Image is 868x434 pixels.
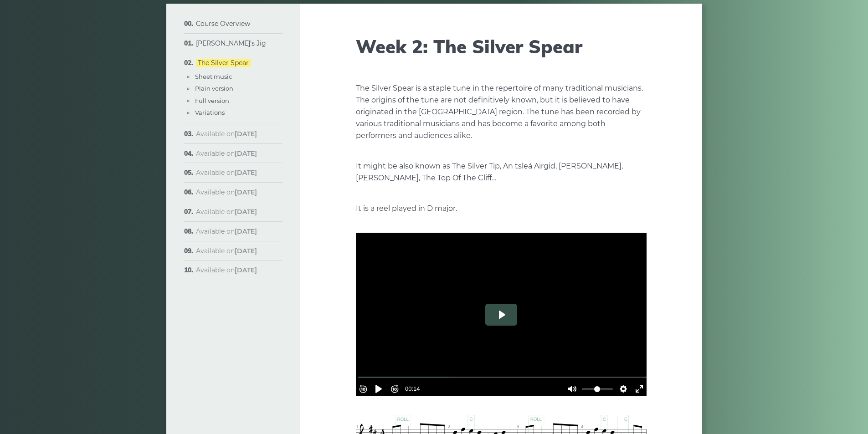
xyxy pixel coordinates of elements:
[196,227,257,235] span: Available on
[235,130,257,138] strong: [DATE]
[196,188,257,196] span: Available on
[195,85,233,92] a: Plain version
[196,168,257,177] span: Available on
[356,203,647,214] p: It is a reel played in D major.
[196,39,266,47] a: [PERSON_NAME]’s Jig
[196,208,257,216] span: Available on
[235,188,257,196] strong: [DATE]
[235,266,257,274] strong: [DATE]
[196,247,257,255] span: Available on
[235,208,257,216] strong: [DATE]
[356,160,647,184] p: It might be also known as The Silver Tip, An tsleá Airgid, [PERSON_NAME], [PERSON_NAME], The Top ...
[235,168,257,177] strong: [DATE]
[196,266,257,274] span: Available on
[196,130,257,138] span: Available on
[195,73,232,80] a: Sheet music
[195,109,225,116] a: Variations
[235,149,257,158] strong: [DATE]
[235,247,257,255] strong: [DATE]
[356,82,647,142] p: The Silver Spear is a staple tune in the repertoire of many traditional musicians. The origins of...
[356,36,647,57] h1: Week 2: The Silver Spear
[196,59,251,67] a: The Silver Spear
[196,20,250,28] a: Course Overview
[195,97,229,104] a: Full version
[235,227,257,235] strong: [DATE]
[196,149,257,158] span: Available on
